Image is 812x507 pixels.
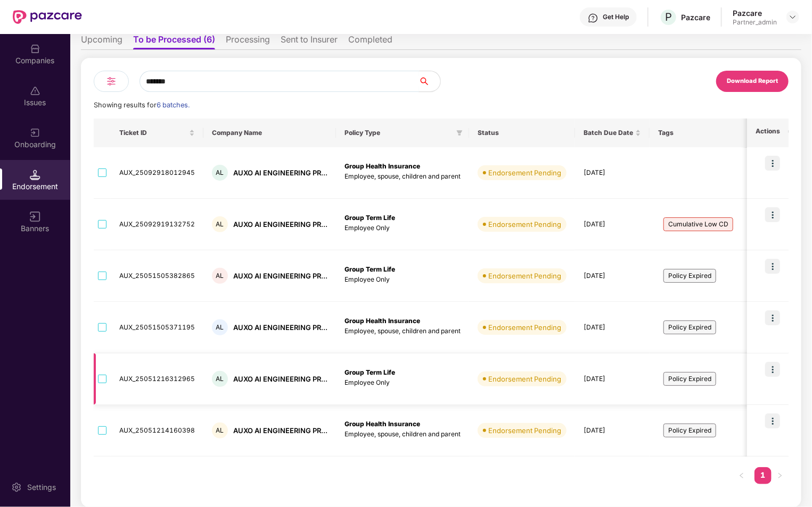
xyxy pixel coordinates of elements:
[747,119,789,147] th: Actions
[30,128,40,138] img: svg+xml;base64,PHN2ZyB3aWR0aD0iMjAiIGhlaWdodD0iMjAiIHZpZXdCb3g9IjAgMCAyMCAyMCIgZmlsbD0ibm9uZSIgeG...
[603,13,629,21] div: Get Help
[157,101,190,109] span: 6 batches.
[212,319,228,335] div: AL
[777,472,783,479] span: right
[681,12,710,22] div: Pazcare
[575,302,650,353] td: [DATE]
[94,101,190,109] span: Showing results for
[739,472,745,479] span: left
[663,372,716,386] span: Policy Expired
[765,413,780,428] img: icon
[419,71,441,92] button: search
[212,216,228,232] div: AL
[233,323,327,333] div: AUXO AI ENGINEERING PR...
[575,147,650,199] td: [DATE]
[30,170,40,180] img: svg+xml;base64,PHN2ZyB3aWR0aD0iMTQuNSIgaGVpZ2h0PSIxNC41IiB2aWV3Qm94PSIwIDAgMTYgMTYiIGZpbGw9Im5vbm...
[345,172,461,182] p: Employee, spouse, children and parent
[658,129,783,137] span: Tags
[233,374,327,384] div: AUXO AI ENGINEERING PR...
[733,18,777,27] div: Partner_admin
[575,250,650,302] td: [DATE]
[111,250,203,302] td: AUX_25051505382865
[111,405,203,457] td: AUX_25051214160398
[119,129,187,137] span: Ticket ID
[345,162,420,170] b: Group Health Insurance
[133,34,215,49] li: To be Processed (6)
[212,268,228,284] div: AL
[733,8,777,18] div: Pazcare
[345,378,461,388] p: Employee Only
[575,119,650,147] th: Batch Due Date
[772,467,789,484] button: right
[345,368,395,376] b: Group Term Life
[348,34,392,49] li: Completed
[488,374,561,384] div: Endorsement Pending
[30,44,40,54] img: svg+xml;base64,PHN2ZyBpZD0iQ29tcGFuaWVzIiB4bWxucz0iaHR0cDovL3d3dy53My5vcmcvMjAwMC9zdmciIHdpZHRoPS...
[233,426,327,436] div: AUXO AI ENGINEERING PR...
[226,34,270,49] li: Processing
[345,429,461,440] p: Employee, spouse, children and parent
[754,467,772,484] li: 1
[345,420,420,428] b: Group Health Insurance
[24,482,59,493] div: Settings
[488,167,561,178] div: Endorsement Pending
[665,11,672,23] span: P
[30,86,40,96] img: svg+xml;base64,PHN2ZyBpZD0iSXNzdWVzX2Rpc2FibGVkIiB4bWxucz0iaHR0cDovL3d3dy53My5vcmcvMjAwMC9zdmciIH...
[488,271,561,281] div: Endorsement Pending
[456,130,463,136] span: filter
[488,219,561,230] div: Endorsement Pending
[754,467,772,483] a: 1
[345,223,461,233] p: Employee Only
[588,13,598,23] img: svg+xml;base64,PHN2ZyBpZD0iSGVscC0zMngzMiIgeG1sbnM9Imh0dHA6Ly93d3cudzMub3JnLzIwMDAvc3ZnIiB3aWR0aD...
[727,77,778,86] div: Download Report
[765,362,780,377] img: icon
[488,322,561,333] div: Endorsement Pending
[733,467,750,484] button: left
[663,320,716,334] span: Policy Expired
[575,199,650,250] td: [DATE]
[81,34,122,49] li: Upcoming
[584,129,633,137] span: Batch Due Date
[575,353,650,405] td: [DATE]
[111,147,203,199] td: AUX_25092918012945
[663,217,733,231] span: Cumulative Low CD
[233,271,327,281] div: AUXO AI ENGINEERING PR...
[111,302,203,353] td: AUX_25051505371195
[663,424,716,437] span: Policy Expired
[345,317,420,325] b: Group Health Insurance
[733,467,750,484] li: Previous Page
[765,207,780,222] img: icon
[233,168,327,178] div: AUXO AI ENGINEERING PR...
[789,13,797,21] img: svg+xml;base64,PHN2ZyBpZD0iRHJvcGRvd24tMzJ4MzIiIHhtbG5zPSJodHRwOi8vd3d3LnczLm9yZy8yMDAwL3N2ZyIgd2...
[765,310,780,325] img: icon
[233,219,327,230] div: AUXO AI ENGINEERING PR...
[345,275,461,285] p: Employee Only
[765,259,780,274] img: icon
[212,422,228,438] div: AL
[111,353,203,405] td: AUX_25051216312965
[11,482,22,493] img: svg+xml;base64,PHN2ZyBpZD0iU2V0dGluZy0yMHgyMCIgeG1sbnM9Imh0dHA6Ly93d3cudzMub3JnLzIwMDAvc3ZnIiB3aW...
[345,326,461,336] p: Employee, spouse, children and parent
[111,199,203,250] td: AUX_25092919132752
[772,467,789,484] li: Next Page
[212,165,228,181] div: AL
[454,126,465,139] span: filter
[765,156,780,171] img: icon
[575,405,650,457] td: [DATE]
[419,77,440,86] span: search
[488,425,561,436] div: Endorsement Pending
[105,75,118,88] img: svg+xml;base64,PHN2ZyB4bWxucz0iaHR0cDovL3d3dy53My5vcmcvMjAwMC9zdmciIHdpZHRoPSIyNCIgaGVpZ2h0PSIyNC...
[345,129,452,137] span: Policy Type
[13,10,82,24] img: New Pazcare Logo
[203,119,336,147] th: Company Name
[345,265,395,273] b: Group Term Life
[281,34,338,49] li: Sent to Insurer
[111,119,203,147] th: Ticket ID
[212,371,228,387] div: AL
[345,214,395,222] b: Group Term Life
[30,212,40,222] img: svg+xml;base64,PHN2ZyB3aWR0aD0iMTYiIGhlaWdodD0iMTYiIHZpZXdCb3g9IjAgMCAxNiAxNiIgZmlsbD0ibm9uZSIgeG...
[663,269,716,283] span: Policy Expired
[469,119,575,147] th: Status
